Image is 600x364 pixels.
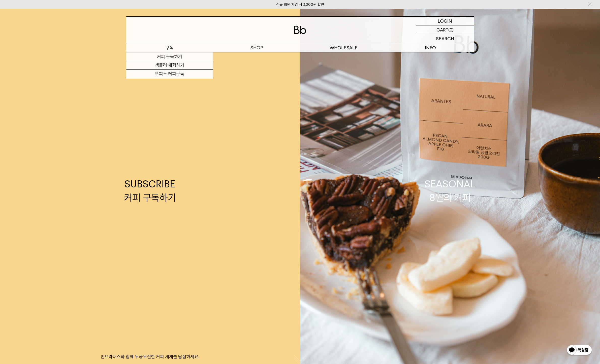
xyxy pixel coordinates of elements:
p: WHOLESALE [300,43,387,52]
p: (0) [448,25,454,34]
img: 로고 [294,26,306,34]
a: 오피스 커피구독 [126,70,213,78]
div: SEASONAL 8월의 커피 [425,177,476,204]
img: 카카오톡 채널 1:1 채팅 버튼 [566,344,592,356]
p: INFO [387,43,474,52]
div: SUBSCRIBE 커피 구독하기 [124,177,176,204]
a: CART (0) [416,25,474,34]
a: 신규 회원 가입 시 3,000원 할인 [276,2,324,7]
a: 구독 [126,43,213,52]
a: 커피 구독하기 [126,52,213,61]
a: LOGIN [416,17,474,25]
a: SHOP [213,43,300,52]
a: 샘플러 체험하기 [126,61,213,70]
p: SEARCH [436,34,454,43]
p: LOGIN [438,17,452,25]
p: CART [436,25,448,34]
